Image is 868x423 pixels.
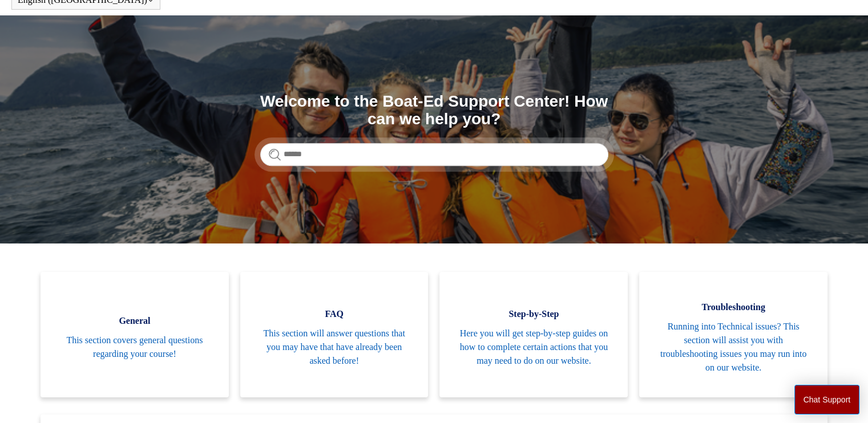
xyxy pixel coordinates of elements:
a: General This section covers general questions regarding your course! [41,272,229,397]
a: FAQ This section will answer questions that you may have that have already been asked before! [240,272,429,397]
span: Step-by-Step [457,307,611,321]
span: Running into Technical issues? This section will assist you with troubleshooting issues you may r... [656,320,810,375]
a: Troubleshooting Running into Technical issues? This section will assist you with troubleshooting ... [639,272,827,397]
input: Search [260,143,608,166]
h1: Welcome to the Boat-Ed Support Center! How can we help you? [260,93,608,128]
span: FAQ [257,307,411,321]
a: Step-by-Step Here you will get step-by-step guides on how to complete certain actions that you ma... [439,272,628,397]
span: This section will answer questions that you may have that have already been asked before! [257,327,411,368]
button: Chat Support [794,385,860,414]
span: General [58,314,212,328]
span: Here you will get step-by-step guides on how to complete certain actions that you may need to do ... [457,327,611,368]
span: This section covers general questions regarding your course! [58,333,212,361]
span: Troubleshooting [656,300,810,314]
